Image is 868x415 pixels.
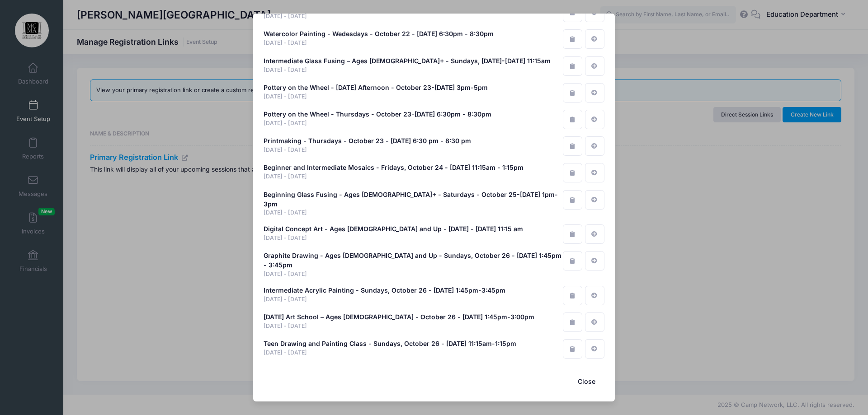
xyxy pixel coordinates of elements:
[264,286,505,295] div: Intermediate Acrylic Painting - Sundays, October 26 - [DATE] 1:45pm-3:45pm
[563,163,582,182] button: Copy to clipboard
[568,372,604,391] button: Close
[264,312,534,322] div: [DATE] Art School – Ages [DEMOGRAPHIC_DATA] - October 26 - [DATE] 1:45pm-3:00pm
[264,322,534,331] div: [DATE] - [DATE]
[585,190,604,210] a: Test direct registration link
[264,173,524,181] div: [DATE] - [DATE]
[585,339,604,359] a: Test direct registration link
[264,146,471,154] div: [DATE] - [DATE]
[264,119,491,128] div: [DATE] - [DATE]
[585,286,604,305] a: Test direct registration link
[585,56,604,76] a: Test direct registration link
[264,12,501,21] div: [DATE] - [DATE]
[264,339,516,349] div: Teen Drawing and Painting Class - Sundays, October 26 - [DATE] 11:15am-1:15pm
[264,234,523,242] div: [DATE] - [DATE]
[585,224,604,244] a: Test direct registration link
[585,110,604,129] a: Test direct registration link
[563,83,582,103] button: Copy to clipboard
[585,312,604,332] a: Test direct registration link
[264,29,494,39] div: Watercolor Painting - Wedesdays - October 22 - [DATE] 6:30pm - 8:30pm
[585,136,604,156] a: Test direct registration link
[563,136,582,156] button: Copy to clipboard
[563,312,582,332] button: Copy to clipboard
[264,56,551,66] div: Intermediate Glass Fusing – Ages [DEMOGRAPHIC_DATA]+ - Sundays, [DATE]-[DATE] 11:15am
[585,29,604,49] a: Test direct registration link
[264,163,524,173] div: Beginner and Intermediate Mosaics - Fridays, October 24 - [DATE] 11:15am - 1:15pm
[264,39,494,47] div: [DATE] - [DATE]
[585,83,604,103] a: Test direct registration link
[264,93,488,101] div: [DATE] - [DATE]
[264,349,516,357] div: [DATE] - [DATE]
[563,339,582,359] button: Copy to clipboard
[264,224,523,234] div: Digital Concept Art - Ages [DEMOGRAPHIC_DATA] and Up - [DATE] - [DATE] 11:15 am
[563,286,582,305] button: Copy to clipboard
[585,163,604,182] a: Test direct registration link
[264,136,471,146] div: Printmaking - Thursdays - October 23 - [DATE] 6:30 pm - 8:30 pm
[563,110,582,129] button: Copy to clipboard
[585,251,604,270] a: Test direct registration link
[264,270,563,279] div: [DATE] - [DATE]
[563,29,582,49] button: Copy to clipboard
[563,224,582,244] button: Copy to clipboard
[264,110,491,119] div: Pottery on the Wheel - Thursdays - October 23-[DATE] 6:30pm - 8:30pm
[563,251,582,270] button: Copy to clipboard
[264,295,505,304] div: [DATE] - [DATE]
[264,251,563,270] div: Graphite Drawing - Ages [DEMOGRAPHIC_DATA] and Up - Sundays, October 26 - [DATE] 1:45pm - 3:45pm
[264,83,488,93] div: Pottery on the Wheel - [DATE] Afternoon - October 23-[DATE] 3pm-5pm
[264,66,551,75] div: [DATE] - [DATE]
[264,209,563,217] div: [DATE] - [DATE]
[563,56,582,76] button: Copy to clipboard
[264,190,563,209] div: Beginning Glass Fusing - Ages [DEMOGRAPHIC_DATA]+ - Saturdays - October 25-[DATE] 1pm-3pm
[563,190,582,210] button: Copy to clipboard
